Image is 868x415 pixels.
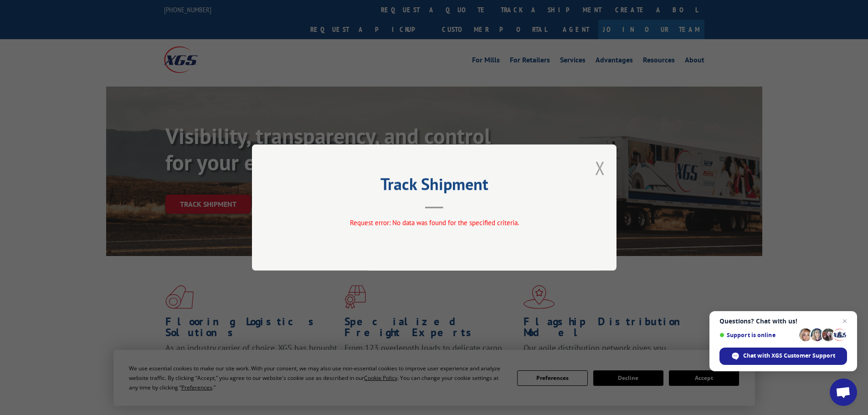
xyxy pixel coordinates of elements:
a: Open chat [830,379,857,406]
span: Questions? Chat with us! [719,318,847,325]
h2: Track Shipment [298,178,571,195]
span: Chat with XGS Customer Support [719,348,847,365]
span: Support is online [719,332,796,338]
span: Chat with XGS Customer Support [743,352,835,360]
span: Request error: No data was found for the specified criteria. [349,218,519,227]
button: Close modal [595,156,605,180]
